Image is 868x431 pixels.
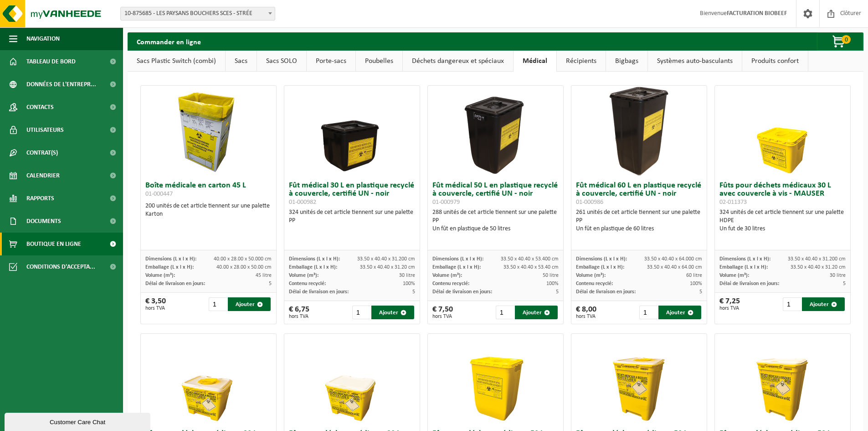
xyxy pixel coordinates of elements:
[546,281,559,286] span: 100%
[26,50,76,73] span: Tableau de bord
[26,210,61,233] span: Documents
[432,314,453,319] span: hors TVA
[26,141,58,164] span: Contrat(s)
[647,265,702,270] span: 33.50 x 40.40 x 64.00 cm
[719,199,747,206] span: 02-011373
[289,289,349,295] span: Délai de livraison en jours:
[644,256,702,262] span: 33.50 x 40.40 x 64.000 cm
[432,199,460,206] span: 01-000979
[145,202,272,218] div: 200 unités de cet article tiennent sur une palette
[145,182,272,200] h3: Boîte médicale en carton 45 L
[727,10,787,17] strong: FACTURATION BIOBEEF
[289,256,340,262] span: Dimensions (L x l x H):
[356,51,402,72] a: Poubelles
[128,32,210,50] h2: Commander en ligne
[543,273,559,278] span: 50 litre
[515,306,558,319] button: Ajouter
[403,281,415,286] span: 100%
[788,256,846,262] span: 33.50 x 40.40 x 31.200 cm
[719,208,846,233] div: 324 unités de cet article tiennent sur une palette
[228,297,271,311] button: Ajouter
[26,164,60,187] span: Calendrier
[289,273,318,278] span: Volume (m³):
[576,182,702,206] h3: Fût médical 60 L en plastique recyclé à couvercle, certifié UN - noir
[214,256,272,262] span: 40.00 x 28.00 x 50.000 cm
[145,281,205,286] span: Délai de livraison en jours:
[496,306,514,319] input: 1
[216,265,272,270] span: 40.00 x 28.00 x 50.00 cm
[699,289,702,295] span: 5
[121,7,275,20] span: 10-875685 - LES PAYSANS BOUCHERS SCES - STRÉE
[26,255,95,278] span: Conditions d'accepta...
[514,51,556,72] a: Médical
[648,51,742,72] a: Systèmes auto-basculants
[576,281,613,286] span: Contenu recyclé:
[719,256,770,262] span: Dimensions (L x l x H):
[145,273,175,278] span: Volume (m³):
[269,281,272,286] span: 5
[503,265,559,270] span: 33.50 x 40.40 x 53.40 cm
[256,273,272,278] span: 45 litre
[686,273,702,278] span: 60 litre
[26,119,64,141] span: Utilisateurs
[257,51,306,72] a: Sacs SOLO
[403,51,513,72] a: Déchets dangereux et spéciaux
[719,273,749,278] span: Volume (m³):
[307,334,398,425] img: 01-999934
[557,51,606,72] a: Récipients
[360,265,415,270] span: 33.50 x 40.40 x 31.20 cm
[576,199,603,206] span: 01-000986
[742,51,808,72] a: Produits confort
[817,32,863,51] button: 0
[26,73,96,96] span: Données de l'entrepr...
[594,334,685,425] img: 02-011377
[842,35,851,44] span: 0
[26,233,81,255] span: Boutique en ligne
[639,306,658,319] input: 1
[783,297,801,311] input: 1
[307,86,398,177] img: 01-000982
[289,281,326,286] span: Contenu recyclé:
[576,265,624,270] span: Emballage (L x l x H):
[307,51,355,72] a: Porte-sacs
[26,187,54,210] span: Rapports
[576,208,702,233] div: 261 unités de cet article tiennent sur une palette
[289,306,309,319] div: € 6,75
[289,182,415,206] h3: Fût médical 30 L en plastique recyclé à couvercle, certifié UN - noir
[289,208,415,225] div: 324 unités de cet article tiennent sur une palette
[163,334,254,425] img: 02-011375
[145,297,166,311] div: € 3,50
[289,217,415,225] div: PP
[432,225,559,233] div: Un fût en plastique de 50 litres
[719,306,740,311] span: hors TVA
[145,256,196,262] span: Dimensions (L x l x H):
[432,273,462,278] span: Volume (m³):
[791,265,846,270] span: 33.50 x 40.40 x 31.20 cm
[658,306,701,319] button: Ajouter
[399,273,415,278] span: 30 litre
[26,96,54,119] span: Contacts
[576,217,702,225] div: PP
[432,289,492,295] span: Délai de livraison en jours:
[289,199,316,206] span: 01-000982
[26,27,60,50] span: Navigation
[719,217,846,225] div: HDPE
[719,297,740,311] div: € 7,25
[432,256,483,262] span: Dimensions (L x l x H):
[163,86,254,177] img: 01-000447
[209,297,227,311] input: 1
[802,297,845,311] button: Ajouter
[719,281,779,286] span: Délai de livraison en jours:
[128,51,225,72] a: Sacs Plastic Switch (combi)
[352,306,371,319] input: 1
[357,256,415,262] span: 33.50 x 40.40 x 31.200 cm
[690,281,702,286] span: 100%
[226,51,257,72] a: Sacs
[843,281,846,286] span: 5
[719,182,846,206] h3: Fûts pour déchets médicaux 30 L avec couvercle à vis - MAUSER
[450,334,541,425] img: 02-011378
[432,182,559,206] h3: Fût médical 50 L en plastique recyclé à couvercle, certifié UN - noir
[5,411,152,431] iframe: chat widget
[432,306,453,319] div: € 7,50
